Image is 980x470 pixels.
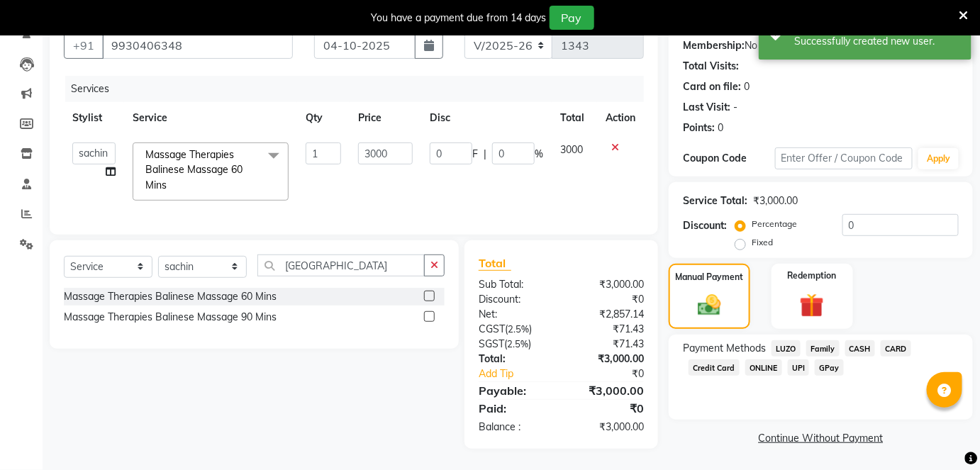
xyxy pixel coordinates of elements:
[535,147,543,162] span: %
[145,148,243,191] span: Massage Therapies Balinese Massage 60 Mins
[468,352,562,367] div: Total:
[479,323,505,335] span: CGST
[744,79,750,94] div: 0
[468,307,562,322] div: Net:
[507,338,528,349] span: 2.5%
[561,382,655,399] div: ₹3,000.00
[297,102,350,134] th: Qty
[683,38,959,53] div: No Active Membership
[881,340,911,357] span: CARD
[560,143,583,156] span: 3000
[561,352,655,367] div: ₹3,000.00
[718,121,723,135] div: 0
[468,367,577,381] a: Add Tip
[65,76,655,102] div: Services
[64,289,277,304] div: Massage Therapies Balinese Massage 60 Mins
[753,194,798,208] div: ₹3,000.00
[683,38,745,53] div: Membership:
[479,256,511,271] span: Total
[752,236,773,249] label: Fixed
[683,59,739,74] div: Total Visits:
[479,337,504,350] span: SGST
[775,147,913,169] input: Enter Offer / Coupon Code
[561,337,655,352] div: ₹71.43
[597,102,644,134] th: Action
[672,431,970,446] a: Continue Without Payment
[561,420,655,435] div: ₹3,000.00
[683,100,730,115] div: Last Visit:
[468,292,562,307] div: Discount:
[691,292,728,319] img: _cash.svg
[675,271,743,284] label: Manual Payment
[683,194,747,208] div: Service Total:
[788,359,810,376] span: UPI
[550,6,594,30] button: Pay
[561,322,655,337] div: ₹71.43
[552,102,597,134] th: Total
[468,277,562,292] div: Sub Total:
[752,218,797,230] label: Percentage
[792,291,832,321] img: _gift.svg
[745,359,782,376] span: ONLINE
[683,79,741,94] div: Card on file:
[794,34,961,49] div: Successfully created new user.
[772,340,801,357] span: LUZO
[102,32,293,59] input: Search by Name/Mobile/Email/Code
[64,32,104,59] button: +91
[918,148,959,169] button: Apply
[561,400,655,417] div: ₹0
[561,292,655,307] div: ₹0
[64,102,124,134] th: Stylist
[561,307,655,322] div: ₹2,857.14
[468,322,562,337] div: ( )
[350,102,421,134] th: Price
[806,340,840,357] span: Family
[683,341,766,356] span: Payment Methods
[845,340,876,357] span: CASH
[124,102,297,134] th: Service
[472,147,478,162] span: F
[683,151,775,166] div: Coupon Code
[484,147,486,162] span: |
[508,323,529,335] span: 2.5%
[257,254,425,276] input: Search or Scan
[815,359,844,376] span: GPay
[577,367,655,381] div: ₹0
[421,102,552,134] th: Disc
[468,420,562,435] div: Balance :
[683,121,715,135] div: Points:
[372,11,547,26] div: You have a payment due from 14 days
[689,359,740,376] span: Credit Card
[733,100,737,115] div: -
[561,277,655,292] div: ₹3,000.00
[468,337,562,352] div: ( )
[64,310,277,325] div: Massage Therapies Balinese Massage 90 Mins
[788,269,837,282] label: Redemption
[683,218,727,233] div: Discount:
[468,382,562,399] div: Payable:
[167,179,173,191] a: x
[468,400,562,417] div: Paid:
